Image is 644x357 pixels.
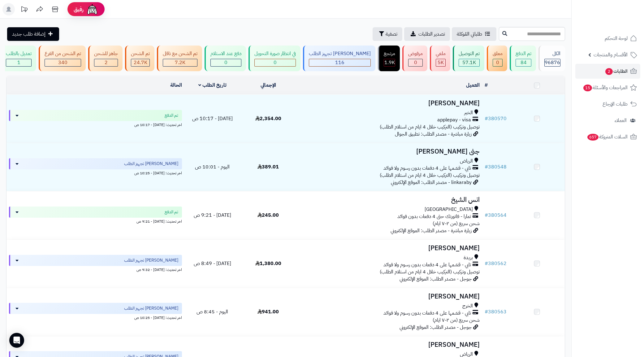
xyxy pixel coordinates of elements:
a: تحديثات المنصة [16,3,32,17]
span: الطلبات [605,67,628,76]
a: # [485,81,488,89]
img: ai-face.png [86,3,98,15]
h3: [PERSON_NAME] [299,100,480,107]
span: # [485,163,488,171]
div: 4999 [436,59,445,66]
span: 657 [587,134,599,141]
span: 57.1K [462,59,476,66]
span: 96876 [545,59,560,66]
span: [DATE] - 10:17 ص [192,115,233,122]
a: إضافة طلب جديد [7,27,59,41]
span: بريدة [464,254,473,261]
span: 1.9K [384,59,395,66]
span: linkaraby - مصدر الطلب: الموقع الإلكتروني [391,179,472,186]
div: تم الشحن مع ناقل [163,50,197,57]
a: ملغي 5K [429,46,452,71]
span: الأقسام والمنتجات [594,50,628,59]
div: مرتجع [384,50,395,57]
div: 116 [309,59,370,66]
a: لوحة التحكم [575,31,640,46]
span: تمارا - فاتورتك حتى 4 دفعات بدون فوائد [397,213,471,220]
a: معلق 0 [486,46,508,71]
span: توصيل وتركيب (التركيب خلال 4 ايام من استلام الطلب) [380,172,480,179]
span: شحن سريع (من ٢-٧ ايام) [433,220,480,227]
span: اليوم - 10:01 ص [195,163,230,171]
div: 1851 [384,59,395,66]
span: 245.00 [257,211,279,219]
span: 1,380.00 [255,260,281,267]
span: تم الدفع [165,209,178,215]
div: 1 [6,59,31,66]
div: 57096 [459,59,479,66]
div: دفع عند الاستلام [210,50,241,57]
span: # [485,211,488,219]
a: دفع عند الاستلام 0 [203,46,247,71]
a: المراجعات والأسئلة15 [575,80,640,95]
span: توصيل وتركيب (التركيب خلال 4 ايام من استلام الطلب) [380,268,480,276]
div: اخر تحديث: [DATE] - 9:21 ص [9,218,182,224]
a: السلات المتروكة657 [575,129,640,144]
a: #380564 [485,211,507,219]
div: اخر تحديث: [DATE] - 10:25 ص [9,314,182,320]
div: 24743 [131,59,149,66]
a: تصدير الطلبات [404,27,450,41]
a: الإجمالي [261,81,276,89]
button: تصفية [373,27,402,41]
span: توصيل وتركيب (التركيب خلال 4 ايام من استلام الطلب) [380,123,480,131]
a: #380563 [485,308,507,316]
span: زيارة مباشرة - مصدر الطلب: الموقع الإلكتروني [391,227,472,234]
div: 2 [94,59,118,66]
a: تم الشحن مع ناقل 7.2K [156,46,203,71]
span: 24.7K [134,59,147,66]
span: 0 [496,59,499,66]
span: 2 [605,68,613,75]
div: Open Intercom Messenger [9,333,24,348]
a: مرتجع 1.9K [377,46,401,71]
a: #380548 [485,163,507,171]
span: تم الدفع [165,112,178,119]
img: logo-2.png [602,13,638,26]
span: # [485,308,488,316]
a: الحالة [170,81,182,89]
span: # [485,260,488,267]
span: إضافة طلب جديد [12,30,45,38]
span: [GEOGRAPHIC_DATA] [425,206,473,213]
a: [PERSON_NAME] تجهيز الطلب 116 [302,46,377,71]
h3: جنى [PERSON_NAME] [299,148,480,155]
div: معلق [493,50,503,57]
span: اليوم - 8:45 ص [197,308,228,316]
span: 2 [105,59,108,66]
span: [DATE] - 9:21 ص [194,211,231,219]
div: 7222 [163,59,197,66]
span: applepay - visa [437,116,471,124]
a: #380570 [485,115,507,122]
span: طلباتي المُوكلة [457,30,482,38]
span: 1 [17,59,20,66]
span: 116 [335,59,344,66]
div: اخر تحديث: [DATE] - 9:32 ص [9,266,182,272]
a: تاريخ الطلب [198,81,227,89]
span: 2,354.00 [255,115,281,122]
h3: [PERSON_NAME] [299,293,480,300]
div: تعديل بالطلب [6,50,32,57]
span: المراجعات والأسئلة [583,83,628,92]
div: اخر تحديث: [DATE] - 10:25 ص [9,169,182,176]
span: جوجل - مصدر الطلب: الموقع الإلكتروني [400,275,472,283]
span: رفيق [74,6,84,13]
span: [DATE] - 8:49 ص [194,260,231,267]
div: جاهز للشحن [94,50,118,57]
h3: [PERSON_NAME] [299,341,480,348]
a: العميل [466,81,480,89]
span: [PERSON_NAME] تجهيز الطلب [124,305,178,311]
span: الخبر [464,109,473,116]
span: 389.01 [257,163,279,171]
span: زيارة مباشرة - مصدر الطلب: تطبيق الجوال [395,130,472,138]
div: الكل [544,50,560,57]
div: 0 [255,59,296,66]
a: العملاء [575,113,640,128]
span: 0 [414,59,417,66]
a: تم الشحن من الفرع 340 [37,46,87,71]
span: تابي - قسّمها على 4 دفعات بدون رسوم ولا فوائد [383,261,471,268]
span: 5K [438,59,444,66]
div: تم الدفع [516,50,531,57]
